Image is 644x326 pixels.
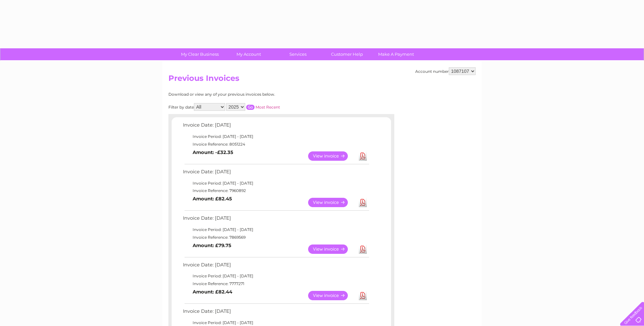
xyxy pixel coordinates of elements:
td: Invoice Date: [DATE] [181,168,370,179]
div: Filter by date [168,103,338,111]
td: Invoice Date: [DATE] [181,307,370,319]
a: View [308,151,356,161]
a: My Clear Business [173,48,226,60]
a: Customer Help [320,48,374,60]
a: Download [359,245,367,254]
td: Invoice Reference: 7960892 [181,187,370,195]
a: My Account [222,48,276,60]
td: Invoice Date: [DATE] [181,261,370,273]
td: Invoice Period: [DATE] - [DATE] [181,226,370,234]
a: Make A Payment [369,48,423,60]
a: Download [359,291,367,300]
td: Invoice Date: [DATE] [181,214,370,226]
td: Invoice Reference: 7869569 [181,234,370,241]
a: Services [271,48,325,60]
b: Amount: -£32.35 [193,149,233,155]
a: View [308,291,356,300]
b: Amount: £82.44 [193,289,232,295]
td: Invoice Date: [DATE] [181,121,370,133]
a: View [308,245,356,254]
a: View [308,198,356,207]
td: Invoice Period: [DATE] - [DATE] [181,133,370,140]
td: Invoice Period: [DATE] - [DATE] [181,272,370,280]
a: Download [359,198,367,207]
a: Most Recent [256,105,280,110]
td: Invoice Reference: 7777271 [181,280,370,288]
h2: Previous Invoices [168,74,476,86]
td: Invoice Period: [DATE] - [DATE] [181,179,370,187]
div: Account number [415,67,476,75]
td: Invoice Reference: 8051224 [181,140,370,148]
div: Download or view any of your previous invoices below. [168,92,338,97]
b: Amount: £82.45 [193,196,232,202]
a: Download [359,151,367,161]
b: Amount: £79.75 [193,243,231,248]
